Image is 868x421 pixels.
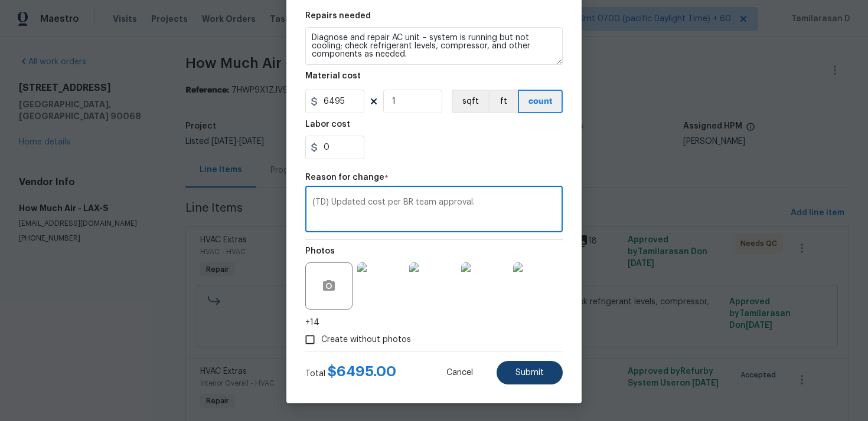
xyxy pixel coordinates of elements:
span: $ 6495.00 [328,364,396,379]
textarea: Diagnose and repair AC unit – system is running but not cooling; check refrigerant levels, compre... [305,27,563,65]
span: Submit [515,369,544,377]
button: sqft [452,90,488,113]
button: Submit [497,361,563,384]
span: Create without photos [321,334,411,346]
h5: Labor cost [305,120,350,129]
div: Total [305,366,396,380]
h5: Repairs needed [305,12,371,20]
span: +14 [305,317,319,328]
button: count [518,90,563,113]
button: ft [488,90,518,113]
button: Cancel [428,361,492,384]
textarea: (TD) Updated cost per BR team approval. [312,198,556,223]
h5: Material cost [305,72,361,80]
h5: Reason for change [305,173,384,182]
h5: Photos [305,247,335,255]
span: Cancel [446,369,473,377]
